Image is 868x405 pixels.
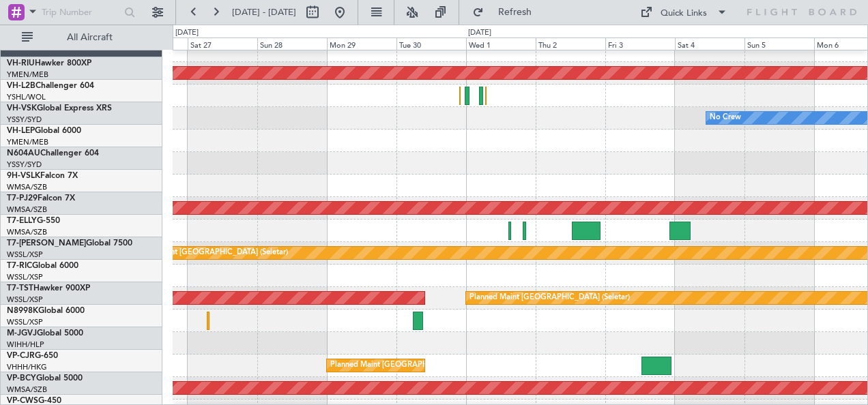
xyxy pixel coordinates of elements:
span: VH-RIU [7,59,35,67]
span: Refresh [487,7,544,17]
span: T7-TST [7,284,33,292]
div: [DATE] [468,27,491,39]
span: VH-LEP [7,127,35,135]
a: T7-TSTHawker 900XP [7,284,90,292]
a: YSHL/WOL [7,92,46,102]
button: Quick Links [633,1,734,23]
div: Planned Maint [GEOGRAPHIC_DATA] (Seletar) [469,288,630,308]
a: YMEN/MEB [7,137,48,147]
a: WSSL/XSP [7,295,43,305]
a: VP-BCYGlobal 5000 [7,374,83,382]
button: All Aircraft [15,27,148,48]
a: VP-CWSG-450 [7,397,61,405]
a: T7-PJ29Falcon 7X [7,194,75,202]
a: VP-CJRG-650 [7,352,58,360]
a: YSSY/SYD [7,115,42,125]
a: WSSL/XSP [7,317,43,327]
a: N604AUChallenger 604 [7,149,99,157]
a: WMSA/SZB [7,205,47,215]
button: Refresh [466,1,548,23]
div: Sun 28 [257,37,327,50]
a: YMEN/MEB [7,70,48,80]
a: VH-VSKGlobal Express XRS [7,104,112,112]
a: T7-RICGlobal 6000 [7,262,78,270]
span: N8998K [7,307,38,315]
span: All Aircraft [35,33,144,42]
a: WMSA/SZB [7,182,47,192]
a: M-JGVJGlobal 5000 [7,329,83,337]
div: Thu 2 [536,37,605,50]
span: VH-VSK [7,104,37,112]
input: Trip Number [42,2,120,22]
div: No Crew [710,108,741,128]
a: VHHH/HKG [7,362,47,372]
span: 9H-VSLK [7,172,40,180]
div: [DATE] [175,27,199,39]
div: Planned Maint [GEOGRAPHIC_DATA] (Seletar) [128,243,288,263]
a: YSSY/SYD [7,160,42,170]
a: N8998KGlobal 6000 [7,307,85,315]
span: VP-BCY [7,374,36,382]
span: M-JGVJ [7,329,37,337]
a: VH-L2BChallenger 604 [7,82,94,90]
a: T7-[PERSON_NAME]Global 7500 [7,239,132,247]
div: Sun 5 [744,37,814,50]
span: [DATE] - [DATE] [232,6,296,18]
a: WSSL/XSP [7,272,43,282]
a: VH-RIUHawker 800XP [7,59,91,67]
a: T7-ELLYG-550 [7,217,60,225]
span: VP-CWS [7,397,38,405]
div: Wed 1 [466,37,536,50]
a: VH-LEPGlobal 6000 [7,127,81,135]
a: WIHH/HLP [7,340,44,350]
span: T7-PJ29 [7,194,38,202]
div: Planned Maint [GEOGRAPHIC_DATA] ([GEOGRAPHIC_DATA] Intl) [330,355,558,376]
a: WMSA/SZB [7,227,47,237]
div: Sat 27 [188,37,257,50]
div: Mon 29 [327,37,396,50]
span: T7-ELLY [7,217,37,225]
a: 9H-VSLKFalcon 7X [7,172,78,180]
span: VP-CJR [7,352,35,360]
div: Tue 30 [396,37,466,50]
div: Fri 3 [605,37,675,50]
div: Sat 4 [675,37,744,50]
span: T7-[PERSON_NAME] [7,239,86,247]
span: VH-L2B [7,82,35,90]
a: WMSA/SZB [7,385,47,395]
span: T7-RIC [7,262,32,270]
div: Quick Links [661,7,707,20]
a: WSSL/XSP [7,250,43,260]
span: N604AU [7,149,40,157]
